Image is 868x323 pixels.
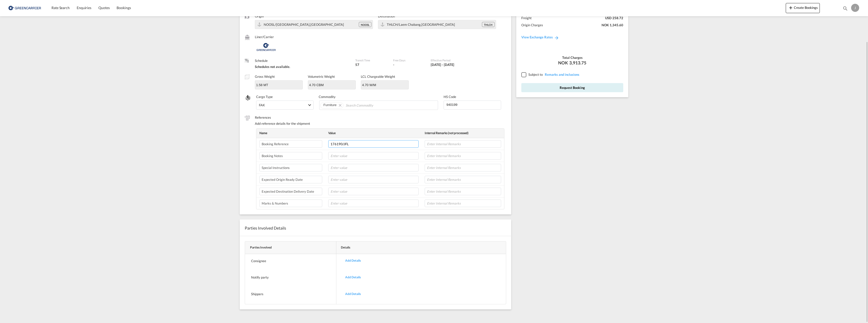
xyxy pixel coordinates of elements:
[245,287,336,304] td: Shippers
[325,129,422,138] th: Value
[323,103,338,108] div: Furniture. Press delete to remove this chip.
[255,35,350,39] label: Liner/Carrier
[843,6,848,11] md-icon: icon-magnify
[425,188,501,195] input: Enter Internal Remarks
[245,271,336,287] td: Notify party
[544,72,579,77] span: REMARKSINCLUSIONS
[521,55,623,60] div: Total Charges
[259,176,322,183] input: Enter label
[245,254,336,271] td: Consignee
[341,271,365,283] div: Add Details
[361,74,395,79] label: LCL Chargeable Weight
[338,245,500,250] div: Details
[255,115,506,120] label: References
[605,16,623,20] div: USD 258.72
[259,152,322,160] input: Enter label
[851,4,859,12] div: J
[77,6,91,10] span: Enquiries
[602,23,623,27] div: NOK 1,345.60
[256,101,314,110] md-select: Select Cargo type: FAK
[425,152,501,160] input: Enter Internal Remarks
[843,6,848,13] div: icon-magnify
[308,74,335,79] label: Volumetric Weight
[786,3,820,13] button: icon-plus 400-fgCreate Bookings
[431,58,476,62] label: Effective Period
[256,129,325,138] th: Name
[346,101,392,109] input: Chips input.
[387,22,455,27] span: THLCH/Laem Chabang,Asia Pacific
[355,58,388,62] label: Transit Time
[328,176,419,183] input: Enter value
[328,200,419,207] input: Enter value
[431,62,454,67] div: 01 Oct 2025 - 31 Oct 2025
[521,83,623,92] button: Request Booking
[425,140,501,148] input: Enter Internal Remarks
[554,35,559,40] md-icon: icon-arrow-right
[788,5,794,11] md-icon: icon-plus 400-fg
[328,152,419,160] input: Enter value
[482,22,495,27] div: THLCH
[250,245,334,250] div: Parties Involved
[422,129,504,138] th: Internal Remarks (not processed)
[341,288,365,300] div: Add Details
[98,6,110,10] span: Quotes
[259,140,322,148] input: Enter label
[323,103,337,107] span: Furniture
[328,188,419,195] input: Enter value
[255,64,350,69] div: Schedules not available.
[521,60,623,66] div: NOK
[425,164,501,171] input: Enter Internal Remarks
[259,200,322,207] input: Enter label
[117,6,131,10] span: Bookings
[516,30,564,44] a: View Exchange Rates
[393,58,426,62] label: Free Days
[256,94,314,99] label: Cargo Type
[528,72,543,77] span: Subject to
[264,22,344,27] span: NOOSL/Oslo,Europe
[393,62,394,67] div: -
[259,188,322,195] input: Enter label
[255,41,350,53] div: Greencarrier Consolidator
[425,176,501,183] input: Enter Internal Remarks
[521,23,543,27] div: Origin Charges
[255,41,277,53] img: Greencarrier Consolidator
[328,164,419,171] input: Enter value
[569,60,586,66] span: 3,913.75
[444,94,501,99] label: HS Code
[255,58,350,63] label: Schedule
[255,74,275,79] label: Gross Weight
[355,62,388,67] div: 57
[359,22,371,27] div: NOOSL
[328,140,419,148] input: Enter value
[521,16,532,20] div: Freight
[245,226,286,230] span: Parties Involved Details
[319,94,439,99] label: Commodity
[341,255,365,267] div: Add Details
[336,103,343,108] button: Remove Furniture
[255,121,506,126] div: Add reference details for the shipment
[425,200,501,207] input: Enter Internal Remarks
[259,164,322,171] input: Enter label
[51,6,70,10] span: Rate Search
[259,103,265,107] div: FAK
[319,101,438,110] md-chips-wrap: Chips container. Use arrow keys to select chips.
[245,35,250,40] md-icon: /assets/icons/custom/liner-aaa8ad.svg
[446,101,501,108] input: Enter HS Code
[8,2,42,14] img: e39c37208afe11efa9cb1d7a6ea7d6f5.png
